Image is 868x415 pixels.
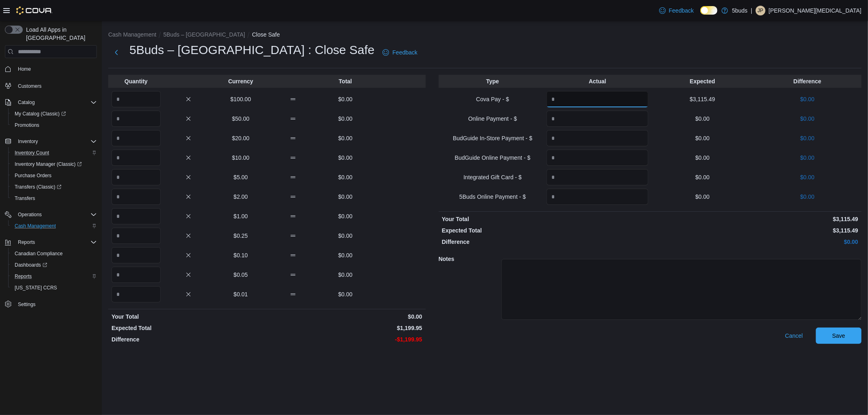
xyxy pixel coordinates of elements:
[2,209,100,220] button: Operations
[112,189,161,205] input: Quantity
[18,239,35,246] span: Reports
[11,260,50,270] a: Dashboards
[15,81,45,91] a: Customers
[15,64,34,74] a: Home
[216,232,265,240] p: $0.25
[15,111,66,117] span: My Catalog (Classic)
[442,77,544,85] p: Type
[756,77,858,85] p: Difference
[216,251,265,259] p: $0.10
[11,171,97,180] span: Purchase Orders
[216,115,265,123] p: $50.00
[11,260,97,270] span: Dashboards
[321,193,370,201] p: $0.00
[2,298,100,310] button: Settings
[652,238,858,246] p: $0.00
[216,134,265,142] p: $20.00
[16,7,52,15] img: Cova
[18,211,42,218] span: Operations
[15,195,35,202] span: Transfers
[15,210,45,219] button: Operations
[15,299,97,309] span: Settings
[321,271,370,279] p: $0.00
[15,98,97,107] span: Catalog
[652,173,753,181] p: $0.00
[15,184,61,190] span: Transfers (Classic)
[112,208,161,224] input: Quantity
[269,324,422,332] p: $1,199.95
[11,171,55,180] a: Purchase Orders
[11,148,52,158] a: Inventory Count
[11,109,97,119] span: My Catalog (Classic)
[442,215,649,223] p: Your Total
[216,77,265,85] p: Currency
[8,147,100,159] button: Inventory Count
[11,221,97,231] span: Cash Management
[442,238,649,246] p: Difference
[769,6,861,15] p: [PERSON_NAME][MEDICAL_DATA]
[442,193,544,201] p: 5Buds Online Payment - $
[8,193,100,204] button: Transfers
[8,170,100,181] button: Purchase Orders
[8,220,100,232] button: Cash Management
[756,193,858,201] p: $0.00
[321,290,370,298] p: $0.00
[15,223,56,229] span: Cash Management
[15,285,57,291] span: [US_STATE] CCRS
[11,182,97,192] span: Transfers (Classic)
[15,172,52,179] span: Purchase Orders
[652,215,858,223] p: $3,115.49
[108,31,156,38] button: Cash Management
[269,313,422,321] p: $0.00
[321,212,370,220] p: $0.00
[700,6,717,15] input: Dark Mode
[439,251,500,267] h5: Notes
[816,328,861,344] button: Save
[8,259,100,271] a: Dashboards
[11,272,97,281] span: Reports
[15,161,82,167] span: Inventory Manager (Classic)
[15,137,41,146] button: Inventory
[442,173,544,181] p: Integrated Gift Card - $
[321,154,370,162] p: $0.00
[108,30,861,40] nav: An example of EuiBreadcrumbs
[756,154,858,162] p: $0.00
[18,66,31,72] span: Home
[11,249,66,259] a: Canadian Compliance
[321,232,370,240] p: $0.00
[18,138,38,145] span: Inventory
[8,120,100,131] button: Promotions
[23,26,97,42] span: Load All Apps in [GEOGRAPHIC_DATA]
[321,134,370,142] p: $0.00
[11,193,97,203] span: Transfers
[442,115,544,123] p: Online Payment - $
[15,150,49,156] span: Inventory Count
[15,98,38,107] button: Catalog
[112,267,161,283] input: Quantity
[112,91,161,107] input: Quantity
[2,80,100,91] button: Customers
[652,226,858,235] p: $3,115.49
[656,2,697,19] a: Feedback
[442,134,544,142] p: BudGuide In-Store Payment - $
[785,332,803,340] span: Cancel
[15,237,38,247] button: Reports
[112,247,161,263] input: Quantity
[442,95,544,103] p: Cova Pay - $
[163,31,245,38] button: 5Buds – [GEOGRAPHIC_DATA]
[5,60,97,331] nav: Complex example
[11,221,59,231] a: Cash Management
[8,271,100,282] button: Reports
[442,154,544,162] p: BudGuide Online Payment - $
[11,109,69,119] a: My Catalog (Classic)
[2,237,100,248] button: Reports
[547,150,648,166] input: Quantity
[15,80,97,91] span: Customers
[11,272,35,281] a: Reports
[756,173,858,181] p: $0.00
[112,313,265,321] p: Your Total
[15,122,39,128] span: Promotions
[756,6,765,15] div: Jackie Parkinson
[252,31,280,38] button: Close Safe
[11,249,97,259] span: Canadian Compliance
